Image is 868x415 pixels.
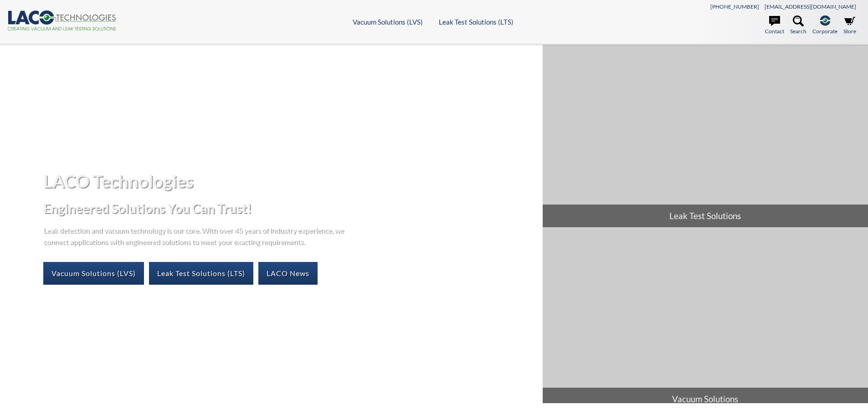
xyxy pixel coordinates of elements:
[43,262,144,285] a: Vacuum Solutions (LVS)
[149,262,253,285] a: Leak Test Solutions (LTS)
[843,15,856,36] a: Store
[43,200,535,217] h2: Engineered Solutions You Can Trust!
[43,170,535,192] h1: LACO Technologies
[765,15,784,36] a: Contact
[765,3,856,10] a: [EMAIL_ADDRESS][DOMAIN_NAME]
[543,228,868,410] a: Vacuum Solutions
[353,18,423,26] a: Vacuum Solutions (LVS)
[543,45,868,227] a: Leak Test Solutions
[543,388,868,410] span: Vacuum Solutions
[43,224,349,247] p: Leak detection and vacuum technology is our core. With over 45 years of industry experience, we c...
[543,205,868,227] span: Leak Test Solutions
[258,262,318,285] a: LACO News
[790,15,806,36] a: Search
[439,18,514,26] a: Leak Test Solutions (LTS)
[710,3,759,10] a: [PHONE_NUMBER]
[812,27,837,36] span: Corporate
